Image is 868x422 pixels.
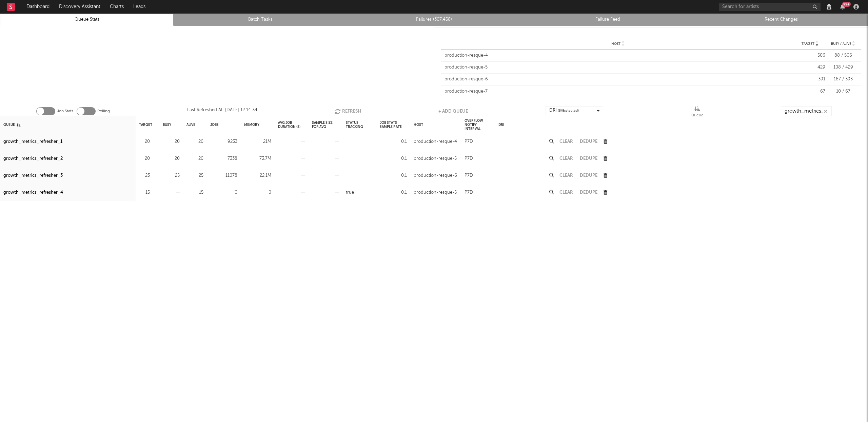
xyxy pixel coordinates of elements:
span: Target [802,42,814,46]
div: 0.1 [380,155,407,163]
div: production-resque-7 [445,88,791,95]
div: 20 [163,155,180,163]
div: production-resque-5 [445,64,791,71]
button: Clear [559,190,573,195]
div: Sample Size For Avg [312,117,339,132]
a: Batch Tasks [177,16,343,24]
div: P7D [465,172,473,180]
button: Refresh [335,106,361,116]
div: 20 [139,138,150,146]
button: Clear [559,173,573,178]
div: 22.1M [244,172,271,180]
div: 0 [210,189,237,197]
div: 506 [795,52,825,59]
label: Job Stats [57,107,73,115]
span: Busy / Alive [831,42,851,46]
div: 0.1 [380,172,407,180]
a: Recent Changes [698,16,864,24]
a: growth_metrics_refresher_4 [3,189,63,197]
div: Alive [186,117,195,132]
input: Search... [781,106,832,116]
div: 73.7M [244,155,271,163]
div: 20 [163,138,180,146]
div: production-resque-6 [414,172,457,180]
div: P7D [465,138,473,146]
div: P7D [465,189,473,197]
div: production-resque-4 [445,52,791,59]
button: Dedupe [580,156,597,161]
div: production-resque-5 [414,189,457,197]
button: Dedupe [580,139,597,144]
span: Host [611,42,620,46]
div: 108 / 429 [829,64,857,71]
div: Avg Job Duration (s) [278,117,305,132]
div: 0 [244,189,271,197]
span: ( 8 / 8 selected) [558,107,579,115]
input: Search for artists [719,3,821,11]
div: 15 [139,189,150,197]
div: 10 / 67 [829,88,857,95]
div: Job Stats Sample Rate [380,117,407,132]
div: 15 [186,189,203,197]
div: Host [414,117,423,132]
div: Queue [3,117,20,132]
div: Last Refreshed At: [DATE] 12:14:34 [187,106,257,116]
a: Failure Feed [525,16,691,24]
a: Failures (307,458) [351,16,517,24]
div: Target [139,117,152,132]
div: 429 [795,64,825,71]
div: DRI [549,107,579,115]
button: Clear [559,156,573,161]
div: 167 / 393 [829,76,857,83]
a: growth_metrics_refresher_2 [3,155,63,163]
button: 99+ [840,4,845,9]
div: 20 [186,138,203,146]
div: Queue [691,111,704,119]
div: Overflow Notify Interval [465,117,492,132]
div: production-resque-5 [414,155,457,163]
div: Jobs [210,117,219,132]
div: DRI [498,117,504,132]
div: 0.1 [380,189,407,197]
div: 20 [186,155,203,163]
div: production-resque-6 [445,76,791,83]
div: 25 [163,172,180,180]
div: true [346,189,354,197]
div: Queue [691,106,704,119]
div: 11078 [210,172,237,180]
a: growth_metrics_refresher_3 [3,172,63,180]
div: Memory [244,117,259,132]
div: 23 [139,172,150,180]
div: 391 [795,76,825,83]
button: Dedupe [580,173,597,178]
div: 20 [139,155,150,163]
div: 7338 [210,155,237,163]
div: 0.1 [380,138,407,146]
div: Status Tracking [346,117,373,132]
div: production-resque-4 [414,138,457,146]
div: 88 / 506 [829,52,857,59]
div: 9233 [210,138,237,146]
label: Polling [97,107,110,115]
button: Clear [559,139,573,144]
div: 99 + [842,2,851,7]
div: 21M [244,138,271,146]
button: Dedupe [580,190,597,195]
button: + Add Queue [438,106,468,116]
div: P7D [465,155,473,163]
a: Queue Stats [4,16,170,24]
div: 67 [795,88,825,95]
div: 25 [186,172,203,180]
a: growth_metrics_refresher_1 [3,138,62,146]
div: Busy [163,117,171,132]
